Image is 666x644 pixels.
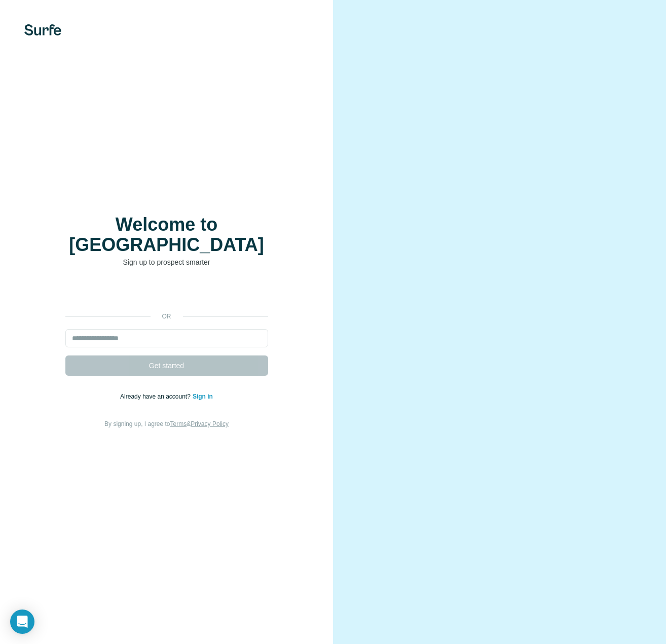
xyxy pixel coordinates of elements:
[24,24,61,35] img: Surfe's logo
[193,393,213,400] a: Sign in
[60,282,273,305] iframe: Sign in with Google Button
[120,393,193,400] span: Already have an account?
[65,257,268,267] p: Sign up to prospect smarter
[10,610,34,634] div: Open Intercom Messenger
[191,420,229,427] a: Privacy Policy
[65,214,268,255] h1: Welcome to [GEOGRAPHIC_DATA]
[170,420,187,427] a: Terms
[104,420,229,427] span: By signing up, I agree to &
[151,312,183,321] p: or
